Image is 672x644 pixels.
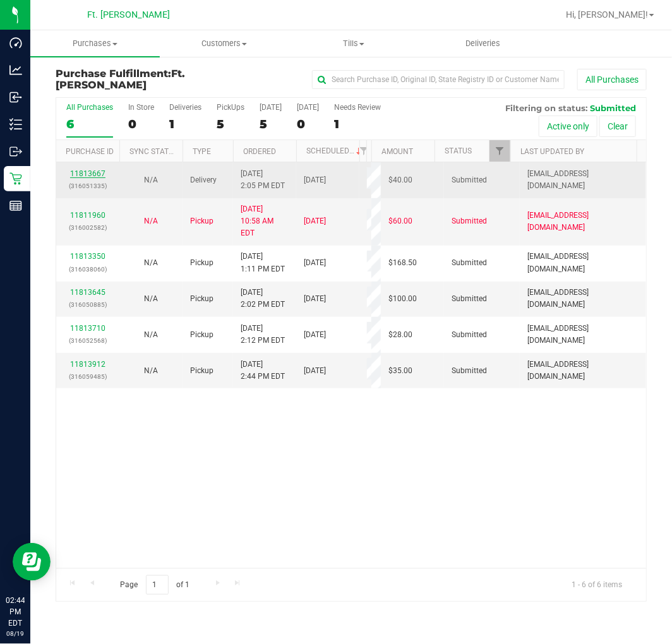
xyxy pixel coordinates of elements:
[56,68,253,90] h3: Purchase Fulfillment:
[9,118,22,131] inline-svg: Inventory
[190,257,213,269] span: Pickup
[70,324,105,333] a: 11813710
[445,146,472,155] a: Status
[64,222,112,234] p: (316002582)
[109,575,200,595] span: Page of 1
[6,629,25,638] p: 08/19
[144,293,158,305] button: N/A
[144,215,158,227] button: N/A
[306,146,364,155] a: Scheduled
[190,215,213,227] span: Pickup
[452,365,487,377] span: Submitted
[144,294,158,303] span: Not Applicable
[160,38,289,49] span: Customers
[9,37,22,49] inline-svg: Dashboard
[539,116,597,137] button: Active only
[599,116,636,137] button: Clear
[312,70,565,89] input: Search Purchase ID, Original ID, State Registry ID or Customer Name...
[128,117,154,131] div: 0
[590,103,636,113] span: Submitted
[334,103,381,112] div: Needs Review
[304,215,326,227] span: [DATE]
[146,575,169,595] input: 1
[144,176,158,184] span: Not Applicable
[144,257,158,269] button: N/A
[452,293,487,305] span: Submitted
[388,257,417,269] span: $168.50
[66,117,113,131] div: 6
[66,147,114,156] a: Purchase ID
[297,117,319,131] div: 0
[527,210,639,234] span: [EMAIL_ADDRESS][DOMAIN_NAME]
[64,263,112,275] p: (316038060)
[9,91,22,104] inline-svg: Inbound
[297,103,319,112] div: [DATE]
[527,359,639,383] span: [EMAIL_ADDRESS][DOMAIN_NAME]
[64,299,112,311] p: (316050885)
[70,360,105,369] a: 11813912
[418,30,548,57] a: Deliveries
[217,103,244,112] div: PickUps
[217,117,244,131] div: 5
[144,174,158,186] button: N/A
[241,203,289,240] span: [DATE] 10:58 AM EDT
[30,30,160,57] a: Purchases
[64,180,112,192] p: (316051335)
[388,365,412,377] span: $35.00
[452,257,487,269] span: Submitted
[260,117,282,131] div: 5
[169,117,201,131] div: 1
[190,174,217,186] span: Delivery
[304,257,326,269] span: [DATE]
[6,595,25,629] p: 02:44 PM EDT
[190,329,213,341] span: Pickup
[448,38,517,49] span: Deliveries
[241,287,285,311] span: [DATE] 2:02 PM EDT
[520,147,584,156] a: Last Updated By
[260,103,282,112] div: [DATE]
[70,169,105,178] a: 11813667
[193,147,211,156] a: Type
[505,103,587,113] span: Filtering on status:
[160,30,289,57] a: Customers
[144,258,158,267] span: Not Applicable
[144,366,158,375] span: Not Applicable
[144,365,158,377] button: N/A
[452,329,487,341] span: Submitted
[30,38,160,49] span: Purchases
[353,140,374,162] a: Filter
[527,251,639,275] span: [EMAIL_ADDRESS][DOMAIN_NAME]
[527,287,639,311] span: [EMAIL_ADDRESS][DOMAIN_NAME]
[9,64,22,76] inline-svg: Analytics
[452,215,487,227] span: Submitted
[241,323,285,347] span: [DATE] 2:12 PM EDT
[64,371,112,383] p: (316059485)
[527,168,639,192] span: [EMAIL_ADDRESS][DOMAIN_NAME]
[388,329,412,341] span: $28.00
[561,575,632,594] span: 1 - 6 of 6 items
[388,215,412,227] span: $60.00
[64,335,112,347] p: (316052568)
[56,68,185,91] span: Ft. [PERSON_NAME]
[9,200,22,212] inline-svg: Reports
[290,38,418,49] span: Tills
[241,168,285,192] span: [DATE] 2:05 PM EDT
[88,9,171,20] span: Ft. [PERSON_NAME]
[190,293,213,305] span: Pickup
[334,117,381,131] div: 1
[66,103,113,112] div: All Purchases
[388,174,412,186] span: $40.00
[128,103,154,112] div: In Store
[304,365,326,377] span: [DATE]
[144,330,158,339] span: Not Applicable
[304,174,326,186] span: [DATE]
[577,69,647,90] button: All Purchases
[304,329,326,341] span: [DATE]
[388,293,417,305] span: $100.00
[241,251,285,275] span: [DATE] 1:11 PM EDT
[169,103,201,112] div: Deliveries
[489,140,510,162] a: Filter
[144,217,158,225] span: Not Applicable
[129,147,178,156] a: Sync Status
[304,293,326,305] span: [DATE]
